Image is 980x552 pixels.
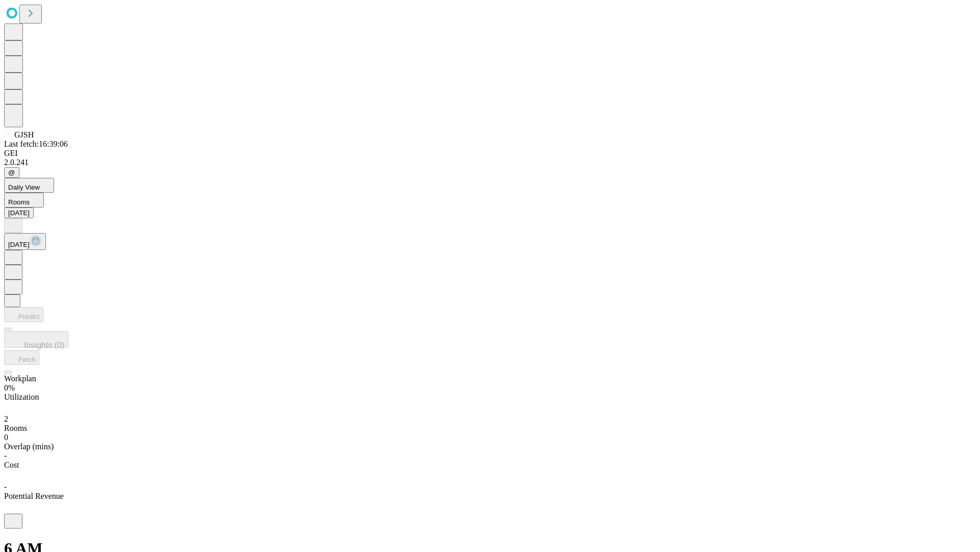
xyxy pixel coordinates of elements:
span: - [4,482,7,491]
span: Workplan [4,374,36,383]
button: [DATE] [4,233,46,250]
span: 0 [4,433,8,442]
span: @ [8,169,15,176]
span: 2 [4,415,8,423]
span: 0% [4,383,15,392]
div: GEI [4,149,976,158]
span: Daily View [8,183,40,191]
span: Insights (0) [24,341,64,350]
button: Predict [4,307,43,322]
span: Rooms [8,198,30,206]
button: @ [4,167,19,178]
div: 2.0.241 [4,158,976,167]
span: Overlap (mins) [4,442,54,451]
span: Last fetch: 16:39:06 [4,140,68,148]
button: Daily View [4,178,54,193]
span: Rooms [4,424,27,432]
button: Fetch [4,350,39,365]
span: GJSH [14,130,34,139]
button: [DATE] [4,208,34,218]
span: Potential Revenue [4,492,64,500]
span: Utilization [4,393,39,401]
span: - [4,451,7,460]
span: [DATE] [8,241,30,248]
span: Cost [4,461,19,469]
button: Rooms [4,193,44,208]
button: Insights (0) [4,331,68,348]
